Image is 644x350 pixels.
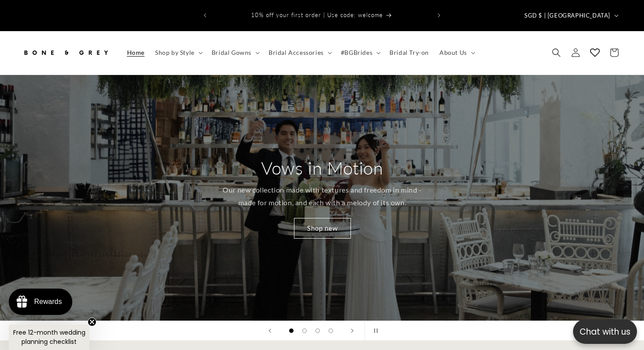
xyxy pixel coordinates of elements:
[285,324,298,337] button: Load slide 1 of 4
[573,319,637,344] button: Open chatbox
[212,49,251,57] span: Bridal Gowns
[34,298,62,306] div: Rewards
[263,43,336,62] summary: Bridal Accessories
[260,321,280,340] button: Previous slide
[195,7,215,24] button: Previous announcement
[127,49,145,57] span: Home
[88,318,96,326] button: Close teaser
[336,43,384,62] summary: #BGBrides
[218,184,426,209] p: Our new collection made with textures and freedom in mind - made for motion, and each with a melo...
[341,49,372,57] span: #BGBrides
[384,43,434,62] a: Bridal Try-on
[251,11,383,18] span: 10% off your first order | Use code: welcome
[524,11,610,20] span: SGD $ | [GEOGRAPHIC_DATA]
[547,43,566,62] summary: Search
[324,324,337,337] button: Load slide 4 of 4
[122,43,150,62] a: Home
[519,7,622,24] button: SGD $ | [GEOGRAPHIC_DATA]
[9,325,89,350] div: Free 12-month wedding planning checklistClose teaser
[573,325,637,338] p: Chat with us
[19,40,113,66] a: Bone and Grey Bridal
[150,43,206,62] summary: Shop by Style
[261,157,383,179] h2: Vows in Motion
[269,49,324,57] span: Bridal Accessories
[298,324,311,337] button: Load slide 2 of 4
[22,43,110,62] img: Bone and Grey Bridal
[434,43,479,62] summary: About Us
[206,43,263,62] summary: Bridal Gowns
[343,321,362,340] button: Next slide
[311,324,324,337] button: Load slide 3 of 4
[439,49,467,57] span: About Us
[13,328,85,346] span: Free 12-month wedding planning checklist
[364,321,384,340] button: Pause slideshow
[294,218,350,239] a: Shop new
[155,49,195,57] span: Shop by Style
[429,7,449,24] button: Next announcement
[389,49,429,57] span: Bridal Try-on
